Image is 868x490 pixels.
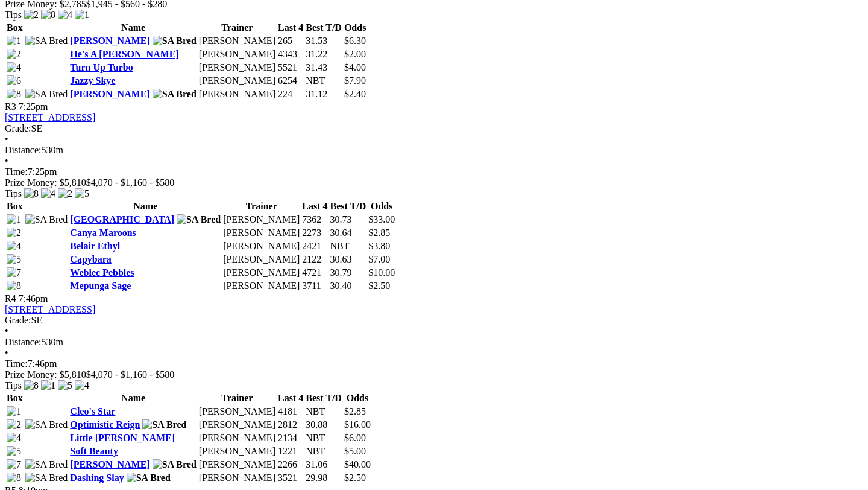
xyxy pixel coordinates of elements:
[70,446,118,456] a: Soft Beauty
[277,22,304,34] th: Last 4
[142,419,186,430] img: SA Bred
[198,445,276,457] td: [PERSON_NAME]
[277,459,304,471] td: 2266
[7,49,21,60] img: 2
[344,36,366,46] span: $6.30
[305,406,342,418] td: NBT
[70,267,134,278] a: Weblec Pebbles
[70,472,124,483] a: Dashing Slay
[305,459,342,471] td: 31.06
[86,177,175,188] span: $4,070 - $1,160 - $580
[5,188,22,199] span: Tips
[75,380,89,391] img: 4
[222,200,300,212] th: Trainer
[7,459,21,470] img: 7
[277,48,304,60] td: 4343
[41,188,55,199] img: 4
[25,459,68,470] img: SA Bred
[222,253,300,266] td: [PERSON_NAME]
[305,48,342,60] td: 31.22
[305,62,342,74] td: 31.43
[69,22,197,34] th: Name
[70,75,115,86] a: Jazzy Skye
[70,241,120,251] a: Belair Ethyl
[5,10,22,20] span: Tips
[70,406,115,416] a: Cleo's Star
[70,433,175,443] a: Little [PERSON_NAME]
[198,459,276,471] td: [PERSON_NAME]
[5,315,863,326] div: SE
[277,35,304,47] td: 265
[198,392,276,404] th: Trainer
[70,214,174,224] a: [GEOGRAPHIC_DATA]
[5,167,28,177] span: Time:
[344,392,371,404] th: Odds
[7,254,21,265] img: 5
[70,254,111,264] a: Capybara
[5,358,28,369] span: Time:
[24,10,39,21] img: 2
[7,36,21,46] img: 1
[5,337,863,348] div: 530m
[5,358,863,369] div: 7:46pm
[305,419,342,431] td: 30.88
[70,49,178,59] a: He's A [PERSON_NAME]
[330,200,367,212] th: Best T/D
[277,445,304,457] td: 1221
[305,432,342,444] td: NBT
[41,380,55,391] img: 1
[86,369,175,380] span: $4,070 - $1,160 - $580
[5,123,31,133] span: Grade:
[70,36,149,46] a: [PERSON_NAME]
[7,406,21,417] img: 1
[277,406,304,418] td: 4181
[277,88,304,100] td: 224
[5,145,41,155] span: Distance:
[301,253,328,266] td: 2122
[70,227,136,238] a: Canya Maroons
[5,369,863,380] div: Prize Money: $5,810
[5,380,22,390] span: Tips
[277,432,304,444] td: 2134
[344,459,371,469] span: $40.00
[7,201,23,211] span: Box
[305,472,342,484] td: 29.98
[344,89,366,99] span: $2.40
[368,281,390,291] span: $2.50
[305,75,342,87] td: NBT
[5,348,8,358] span: •
[7,241,21,252] img: 4
[7,227,21,238] img: 2
[70,419,140,430] a: Optimistic Reign
[7,393,23,403] span: Box
[58,380,72,391] img: 5
[198,472,276,484] td: [PERSON_NAME]
[153,89,197,100] img: SA Bred
[19,101,48,112] span: 7:25pm
[344,22,366,34] th: Odds
[305,392,342,404] th: Best T/D
[7,89,21,100] img: 8
[5,101,16,112] span: R3
[344,49,366,59] span: $2.00
[198,35,276,47] td: [PERSON_NAME]
[5,293,16,304] span: R4
[344,446,366,456] span: $5.00
[25,472,68,483] img: SA Bred
[7,22,23,33] span: Box
[368,214,395,224] span: $33.00
[368,254,390,264] span: $7.00
[330,253,367,266] td: 30.63
[277,419,304,431] td: 2812
[301,240,328,252] td: 2421
[301,267,328,279] td: 4721
[198,48,276,60] td: [PERSON_NAME]
[41,10,55,21] img: 8
[5,315,31,325] span: Grade:
[7,281,21,291] img: 8
[69,392,197,404] th: Name
[277,62,304,74] td: 5521
[301,227,328,239] td: 2273
[127,472,171,483] img: SA Bred
[25,419,68,430] img: SA Bred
